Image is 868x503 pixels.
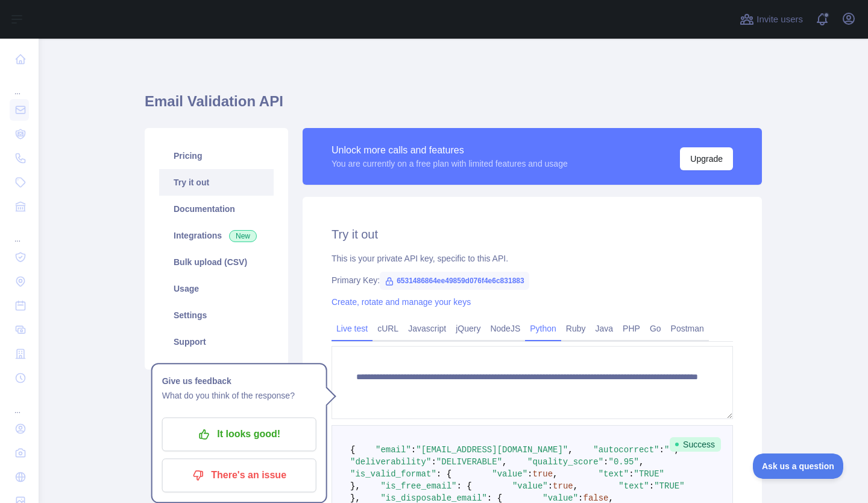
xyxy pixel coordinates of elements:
[10,220,29,244] div: ...
[145,92,762,121] h1: Email Validation API
[162,388,316,403] p: What do you think of the response?
[350,481,360,491] span: },
[485,319,525,338] a: NodeJS
[456,481,471,491] span: : {
[159,143,274,169] a: Pricing
[609,457,639,467] span: "0.95"
[436,469,451,479] span: : {
[332,143,568,158] div: Unlock more calls and features
[411,445,416,455] span: :
[350,493,360,503] span: },
[593,445,659,455] span: "autocorrect"
[512,481,548,491] span: "value"
[332,252,733,264] div: This is your private API key, specific to this API.
[332,297,471,307] a: Create, rotate and manage your keys
[162,458,316,492] button: There's an issue
[380,272,529,290] span: 6531486864ee49859d076f4e6c831883
[654,481,684,491] span: "TRUE"
[645,319,666,338] a: Go
[350,457,431,467] span: "deliverability"
[532,469,553,479] span: true
[618,319,645,338] a: PHP
[431,457,436,467] span: :
[487,493,502,503] span: : {
[609,493,614,503] span: ,
[527,457,603,467] span: "quality_score"
[603,457,608,467] span: :
[664,445,675,455] span: ""
[332,274,733,286] div: Primary Key:
[561,319,591,338] a: Ruby
[634,469,664,479] span: "TRUE"
[159,169,274,196] a: Try it out
[666,319,709,338] a: Postman
[591,319,618,338] a: Java
[159,275,274,302] a: Usage
[10,72,29,97] div: ...
[680,147,733,170] button: Upgrade
[10,391,29,415] div: ...
[162,374,316,388] h1: Give us feedback
[568,445,573,455] span: ,
[159,302,274,328] a: Settings
[573,481,578,491] span: ,
[171,424,307,444] p: It looks good!
[159,222,274,249] a: Integrations New
[380,481,456,491] span: "is_free_email"
[670,437,721,452] span: Success
[492,469,527,479] span: "value"
[553,469,558,479] span: ,
[376,445,411,455] span: "email"
[159,196,274,222] a: Documentation
[350,445,355,455] span: {
[332,319,373,338] a: Live test
[649,481,654,491] span: :
[599,469,629,479] span: "text"
[548,481,553,491] span: :
[527,469,532,479] span: :
[403,319,451,338] a: Javascript
[373,319,403,338] a: cURL
[380,493,486,503] span: "is_disposable_email"
[525,319,561,338] a: Python
[756,13,803,27] span: Invite users
[629,469,634,479] span: :
[618,481,649,491] span: "text"
[229,230,257,242] span: New
[583,493,609,503] span: false
[659,445,664,455] span: :
[451,319,485,338] a: jQuery
[350,469,436,479] span: "is_valid_format"
[542,493,578,503] span: "value"
[502,457,507,467] span: ,
[162,417,316,451] button: It looks good!
[553,481,573,491] span: true
[753,453,844,479] iframe: Toggle Customer Support
[416,445,568,455] span: "[EMAIL_ADDRESS][DOMAIN_NAME]"
[436,457,502,467] span: "DELIVERABLE"
[171,465,307,485] p: There's an issue
[578,493,583,503] span: :
[332,158,568,170] div: You are currently on a free plan with limited features and usage
[737,10,805,29] button: Invite users
[332,226,733,243] h2: Try it out
[159,249,274,275] a: Bulk upload (CSV)
[639,457,644,467] span: ,
[159,328,274,355] a: Support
